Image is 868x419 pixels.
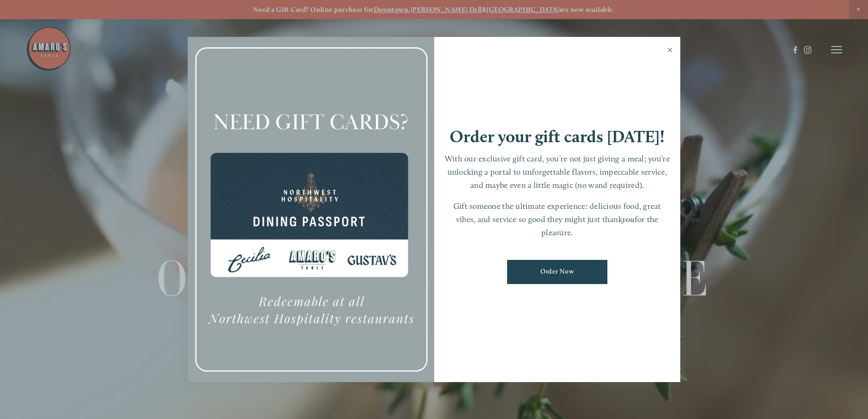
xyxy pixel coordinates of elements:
a: Order Now [507,260,607,284]
p: Gift someone the ultimate experience: delicious food, great vibes, and service so good they might... [443,200,672,239]
a: Close [661,38,679,64]
h1: Order your gift cards [DATE]! [450,128,665,145]
em: you [622,214,635,224]
p: With our exclusive gift card, you’re not just giving a meal; you’re unlocking a portal to unforge... [443,152,672,191]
